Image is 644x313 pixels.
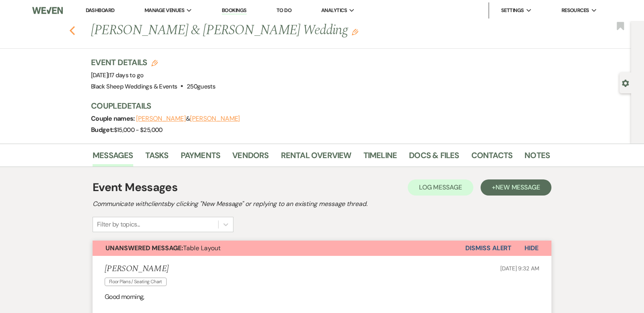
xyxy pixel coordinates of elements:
[93,149,133,167] a: Messages
[409,149,459,167] a: Docs & Files
[86,7,115,14] a: Dashboard
[352,28,358,35] button: Edit
[363,149,397,167] a: Timeline
[512,241,551,256] button: Hide
[481,179,551,196] button: +New Message
[91,126,114,134] span: Budget:
[232,149,268,167] a: Vendors
[105,244,221,252] span: Table Layout
[136,115,240,123] span: &
[561,6,589,14] span: Resources
[524,149,550,167] a: Notes
[97,220,140,229] div: Filter by topics...
[495,183,540,192] span: New Message
[408,179,473,196] button: Log Message
[105,292,539,302] p: Good morning,
[108,71,143,79] span: |
[471,149,513,167] a: Contacts
[321,6,347,14] span: Analytics
[190,115,240,122] button: [PERSON_NAME]
[181,149,221,167] a: Payments
[109,71,144,79] span: 17 days to go
[136,115,186,122] button: [PERSON_NAME]
[91,71,143,79] span: [DATE]
[93,241,465,256] button: Unanswered Message:Table Layout
[91,21,452,40] h1: [PERSON_NAME] & [PERSON_NAME] Wedding
[419,183,462,192] span: Log Message
[105,244,183,252] strong: Unanswered Message:
[277,7,291,14] a: To Do
[93,199,551,209] h2: Communicate with clients by clicking "New Message" or replying to an existing message thread.
[187,82,215,91] span: 250 guests
[281,149,351,167] a: Rental Overview
[524,244,539,252] span: Hide
[500,265,539,272] span: [DATE] 9:32 AM
[622,79,629,86] button: Open lead details
[105,264,171,274] h5: [PERSON_NAME]
[105,278,167,286] span: Floor Plans / Seating Chart
[144,6,184,14] span: Manage Venues
[501,6,524,14] span: Settings
[91,82,177,91] span: Black Sheep Weddings & Events
[32,2,63,19] img: Weven Logo
[93,179,178,196] h1: Event Messages
[222,7,247,14] a: Bookings
[91,114,136,123] span: Couple names:
[145,149,169,167] a: Tasks
[91,100,542,111] h3: Couple Details
[91,57,215,68] h3: Event Details
[114,126,163,134] span: $15,000 - $25,000
[465,241,512,256] button: Dismiss Alert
